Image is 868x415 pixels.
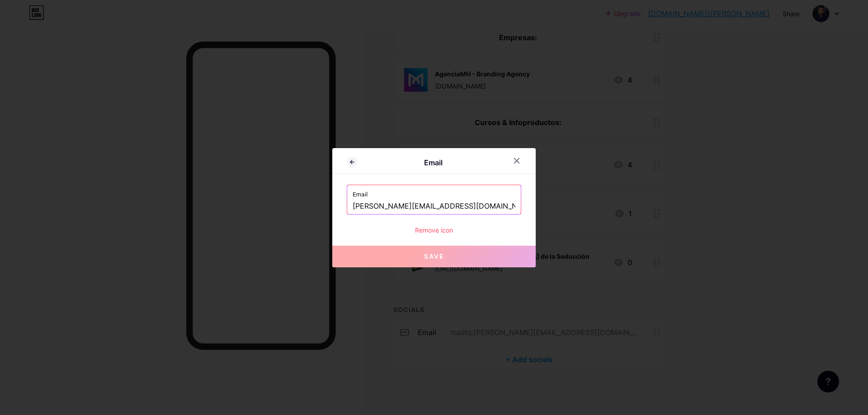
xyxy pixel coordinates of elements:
[353,185,515,199] label: Email
[347,225,521,235] div: Remove icon
[358,157,509,168] div: Email
[424,252,444,260] span: Save
[332,246,536,267] button: Save
[353,199,515,214] input: your@domain.com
